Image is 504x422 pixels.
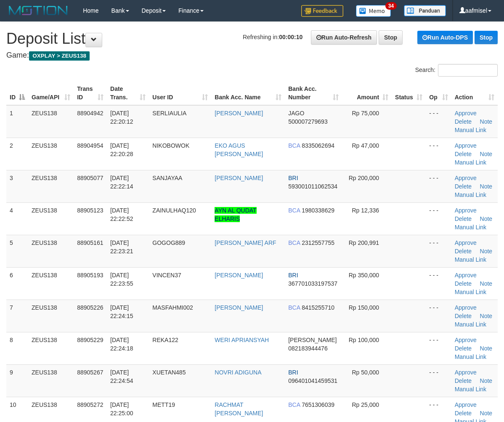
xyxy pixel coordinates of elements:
[28,267,74,300] td: ZEUS138
[28,364,74,397] td: ZEUS138
[352,401,379,408] span: Rp 25,000
[455,401,477,408] a: Approve
[288,377,337,384] span: Copy 096401041459531 to clipboard
[352,207,379,214] span: Rp 12,336
[152,239,185,246] span: GOGOG889
[77,304,103,311] span: 88905226
[455,248,472,255] a: Delete
[356,5,391,17] img: Button%20Memo.svg
[480,280,493,287] a: Note
[301,5,343,17] img: Feedback.jpg
[455,256,487,263] a: Manual Link
[455,369,477,376] a: Approve
[28,202,74,235] td: ZEUS138
[288,280,337,287] span: Copy 367701033197537 to clipboard
[288,110,304,117] span: JAGO
[107,81,149,105] th: Date Trans.: activate to sort column ascending
[455,289,487,295] a: Manual Link
[215,401,263,417] a: RACHMAT [PERSON_NAME]
[302,207,334,214] span: Copy 1980338629 to clipboard
[342,81,392,105] th: Amount: activate to sort column ascending
[6,51,498,60] h4: Game:
[455,110,477,117] a: Approve
[152,304,193,311] span: MASFAHMI002
[215,337,269,343] a: WERI APRIANSYAH
[211,81,285,105] th: Bank Acc. Name: activate to sort column ascending
[455,377,472,384] a: Delete
[288,304,300,311] span: BCA
[455,151,472,157] a: Delete
[288,175,298,181] span: BRI
[6,332,28,364] td: 8
[288,118,327,125] span: Copy 500007279693 to clipboard
[110,272,133,287] span: [DATE] 22:23:55
[352,142,379,149] span: Rp 47,000
[6,105,28,138] td: 1
[426,364,451,397] td: - - -
[426,332,451,364] td: - - -
[288,337,337,343] span: [PERSON_NAME]
[6,4,70,17] img: MOTION_logo.png
[215,175,263,181] a: [PERSON_NAME]
[455,304,477,311] a: Approve
[6,138,28,170] td: 2
[480,410,493,417] a: Note
[475,31,498,44] a: Stop
[6,267,28,300] td: 6
[149,81,211,105] th: User ID: activate to sort column ascending
[349,272,379,279] span: Rp 350,000
[480,215,493,222] a: Note
[455,410,472,417] a: Delete
[455,183,472,190] a: Delete
[288,239,300,246] span: BCA
[152,369,186,376] span: XUETAN485
[426,138,451,170] td: - - -
[426,300,451,332] td: - - -
[349,175,379,181] span: Rp 200,000
[392,81,426,105] th: Status: activate to sort column ascending
[302,239,334,246] span: Copy 2312557755 to clipboard
[285,81,342,105] th: Bank Acc. Number: activate to sort column ascending
[77,207,103,214] span: 88905123
[6,170,28,202] td: 3
[455,224,487,231] a: Manual Link
[215,207,256,222] a: AYN AL QUDAT ELHARIS
[110,207,133,222] span: [DATE] 22:22:52
[6,300,28,332] td: 7
[288,272,298,279] span: BRI
[77,110,103,117] span: 88904942
[110,369,133,384] span: [DATE] 22:24:54
[28,332,74,364] td: ZEUS138
[455,118,472,125] a: Delete
[455,321,487,328] a: Manual Link
[302,304,334,311] span: Copy 8415255710 to clipboard
[311,30,377,45] a: Run Auto-Refresh
[426,202,451,235] td: - - -
[77,239,103,246] span: 88905161
[480,377,493,384] a: Note
[6,81,28,105] th: ID: activate to sort column descending
[288,183,337,190] span: Copy 593001011062534 to clipboard
[77,175,103,181] span: 88905077
[152,401,175,408] span: METT19
[77,369,103,376] span: 88905267
[110,401,133,417] span: [DATE] 22:25:00
[110,304,133,319] span: [DATE] 22:24:15
[152,175,182,181] span: SANJAYAA
[215,142,263,157] a: EKO AGUS [PERSON_NAME]
[455,215,472,222] a: Delete
[426,105,451,138] td: - - -
[74,81,107,105] th: Trans ID: activate to sort column ascending
[6,202,28,235] td: 4
[455,280,472,287] a: Delete
[288,345,327,352] span: Copy 082183944476 to clipboard
[480,313,493,319] a: Note
[110,110,133,125] span: [DATE] 22:20:12
[28,170,74,202] td: ZEUS138
[152,207,196,214] span: ZAINULHAQ120
[455,207,477,214] a: Approve
[415,64,498,77] label: Search:
[6,364,28,397] td: 9
[28,105,74,138] td: ZEUS138
[438,64,498,77] input: Search:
